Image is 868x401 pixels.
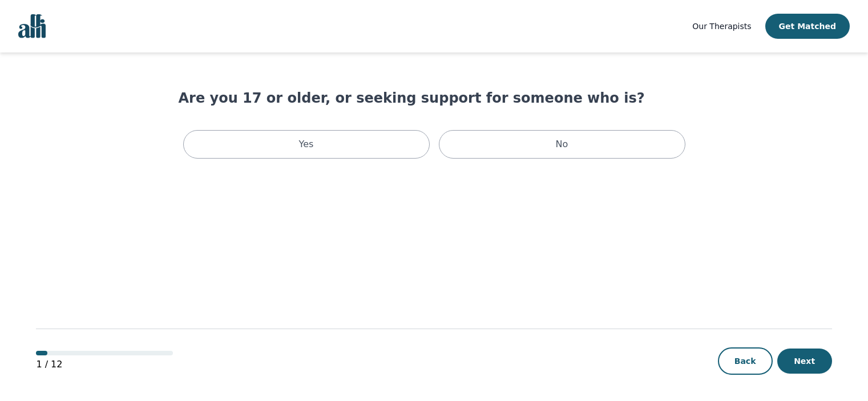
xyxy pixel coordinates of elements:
[36,358,173,371] p: 1 / 12
[692,22,751,31] span: Our Therapists
[299,137,314,151] p: Yes
[765,14,850,39] button: Get Matched
[556,137,568,151] p: No
[179,89,690,107] h1: Are you 17 or older, or seeking support for someone who is?
[692,19,751,33] a: Our Therapists
[718,347,773,375] button: Back
[777,349,832,374] button: Next
[18,14,46,38] img: alli logo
